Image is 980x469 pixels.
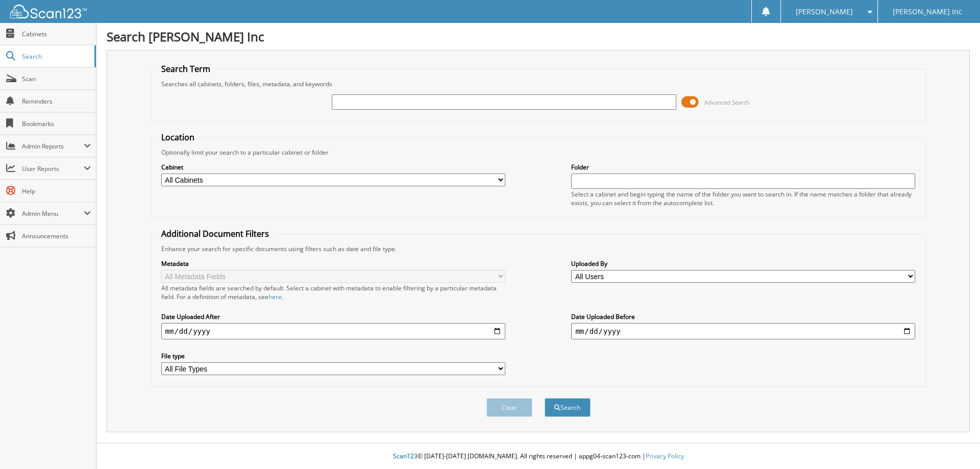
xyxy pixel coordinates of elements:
input: end [571,323,915,339]
img: scan123-logo-white.svg [10,5,87,18]
span: Admin Reports [22,142,84,151]
span: Announcements [22,232,91,240]
label: Date Uploaded Before [571,312,915,321]
div: Select a cabinet and begin typing the name of the folder you want to search in. If the name match... [571,190,915,207]
button: Clear [486,398,532,417]
input: start [161,323,505,339]
label: Cabinet [161,163,505,171]
span: Cabinets [22,30,91,38]
iframe: Chat Widget [929,420,980,469]
legend: Additional Document Filters [156,228,274,239]
label: Uploaded By [571,259,915,268]
span: Reminders [22,97,91,106]
h1: Search [PERSON_NAME] Inc [107,28,970,45]
span: Bookmarks [22,119,91,128]
div: © [DATE]-[DATE] [DOMAIN_NAME]. All rights reserved | appg04-scan123-com | [96,444,980,469]
span: Search [22,52,89,61]
label: Date Uploaded After [161,312,505,321]
div: Enhance your search for specific documents using filters such as date and file type. [156,244,921,253]
label: Metadata [161,259,505,268]
span: Help [22,187,91,195]
legend: Location [156,132,200,143]
a: Privacy Policy [646,452,684,460]
div: Optionally limit your search to a particular cabinet or folder [156,148,921,157]
button: Search [545,398,591,417]
label: Folder [571,163,915,171]
span: [PERSON_NAME] Inc [893,9,962,15]
span: Admin Menu [22,209,84,218]
legend: Search Term [156,63,215,75]
div: Searches all cabinets, folders, files, metadata, and keywords [156,80,921,88]
div: All metadata fields are searched by default. Select a cabinet with metadata to enable filtering b... [161,284,505,301]
span: User Reports [22,164,84,173]
a: here [268,292,282,301]
span: Advanced Search [704,98,750,106]
span: [PERSON_NAME] [796,9,853,15]
label: File type [161,352,505,360]
span: Scan [22,75,91,83]
span: Scan123 [393,452,418,460]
